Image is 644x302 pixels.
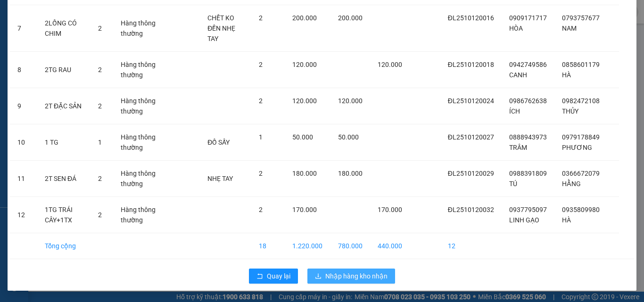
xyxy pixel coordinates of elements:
td: Hàng thông thường [113,124,164,161]
span: 2 [259,206,263,213]
span: 0793757677 [562,14,600,22]
span: PHƯƠNG [562,144,592,151]
td: Hàng thông thường [113,88,164,124]
td: 1TG TRÁI CÂY+1TX [37,197,91,233]
span: 170.000 [292,206,317,213]
span: Quay lại [267,271,290,281]
span: rollback [256,273,263,280]
span: CHẾT KO ĐỀN NHẸ TAY [207,14,235,42]
td: 1 TG [37,124,91,161]
span: CANH [509,71,527,79]
td: 2TG RAU [37,52,91,88]
span: ĐL2510120032 [448,206,494,213]
span: 180.000 [338,170,363,177]
span: 0909171717 [509,14,547,22]
span: ĐL2510120029 [448,170,494,177]
span: 50.000 [338,133,359,141]
td: 440.000 [370,233,410,259]
span: 2 [98,211,102,219]
span: 170.000 [378,206,402,213]
span: HẰNG [562,180,581,188]
span: 0986762638 [509,97,547,105]
span: 2 [98,175,102,182]
span: 0988391809 [509,170,547,177]
span: 0935809980 [562,206,600,213]
span: 2 [98,24,102,32]
td: Hàng thông thường [113,52,164,88]
td: 18 [251,233,285,259]
span: 2 [259,14,263,22]
td: Hàng thông thường [113,5,164,52]
span: THỦY [562,107,578,115]
span: 2 [259,61,263,68]
span: Nhập hàng kho nhận [325,271,388,281]
td: 2T SEN ĐÁ [37,161,91,197]
td: 10 [10,124,37,161]
span: ĐL2510120024 [448,97,494,105]
span: 180.000 [292,170,317,177]
span: ĐL2510120016 [448,14,494,22]
span: 2 [98,66,102,73]
span: NHẸ TAY [207,175,233,182]
td: 2T ĐẶC SẢN [37,88,91,124]
span: 1 [259,133,263,141]
td: 780.000 [330,233,370,259]
span: 0858601179 [562,61,600,68]
span: 1 [98,139,102,146]
span: 0982472108 [562,97,600,105]
span: TÚ [509,180,517,188]
td: 8 [10,52,37,88]
td: 1.220.000 [285,233,330,259]
span: 2 [98,102,102,110]
button: rollbackQuay lại [249,269,298,284]
span: ĐL2510120018 [448,61,494,68]
td: Hàng thông thường [113,161,164,197]
span: TRÂM [509,144,527,151]
span: 2 [259,170,263,177]
td: 9 [10,88,37,124]
span: ĐL2510120027 [448,133,494,141]
span: 2 [259,97,263,105]
button: downloadNhập hàng kho nhận [307,269,395,284]
span: 120.000 [338,97,363,105]
span: 120.000 [378,61,402,68]
span: 0942749586 [509,61,547,68]
td: 12 [440,233,502,259]
span: 0937795097 [509,206,547,213]
span: 0366672079 [562,170,600,177]
span: HÀ [562,71,571,79]
span: ÍCH [509,107,520,115]
span: download [315,273,322,280]
td: 12 [10,197,37,233]
span: 120.000 [292,97,317,105]
td: Hàng thông thường [113,197,164,233]
td: 11 [10,161,37,197]
span: HÀ [562,216,571,224]
span: ĐỒ SẤY [207,139,230,146]
span: NAM [562,24,577,32]
td: Tổng cộng [37,233,91,259]
td: 2LỒNG CÓ CHIM [37,5,91,52]
span: HÒA [509,24,523,32]
span: 50.000 [292,133,313,141]
span: 0888943973 [509,133,547,141]
span: 120.000 [292,61,317,68]
span: 200.000 [292,14,317,22]
span: LINH GẠO [509,216,539,224]
td: 7 [10,5,37,52]
span: 200.000 [338,14,363,22]
span: 0979178849 [562,133,600,141]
